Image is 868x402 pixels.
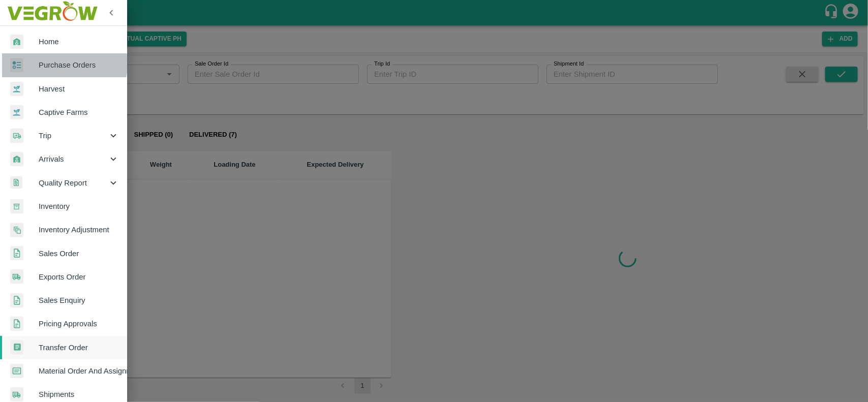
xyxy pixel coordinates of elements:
[10,105,23,120] img: harvest
[39,130,108,141] span: Trip
[10,176,22,189] img: qualityReport
[39,295,119,306] span: Sales Enquiry
[39,342,119,353] span: Transfer Order
[39,248,119,259] span: Sales Order
[10,152,23,167] img: whArrival
[39,59,119,71] span: Purchase Orders
[39,36,119,47] span: Home
[10,58,23,73] img: reciept
[10,364,23,379] img: centralMaterial
[10,223,23,237] img: inventory
[10,35,23,49] img: whArrival
[10,293,23,308] img: sales
[10,81,23,97] img: harvest
[10,269,23,284] img: shipments
[10,317,23,331] img: sales
[10,246,23,261] img: sales
[39,83,119,95] span: Harvest
[10,340,23,355] img: whTransfer
[39,365,119,377] span: Material Order And Assignment
[39,271,119,283] span: Exports Order
[10,387,23,402] img: shipments
[39,177,108,189] span: Quality Report
[39,153,108,165] span: Arrivals
[10,199,23,214] img: whInventory
[39,201,119,212] span: Inventory
[39,318,119,329] span: Pricing Approvals
[39,224,119,235] span: Inventory Adjustment
[39,389,119,400] span: Shipments
[10,129,23,143] img: delivery
[39,107,119,118] span: Captive Farms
